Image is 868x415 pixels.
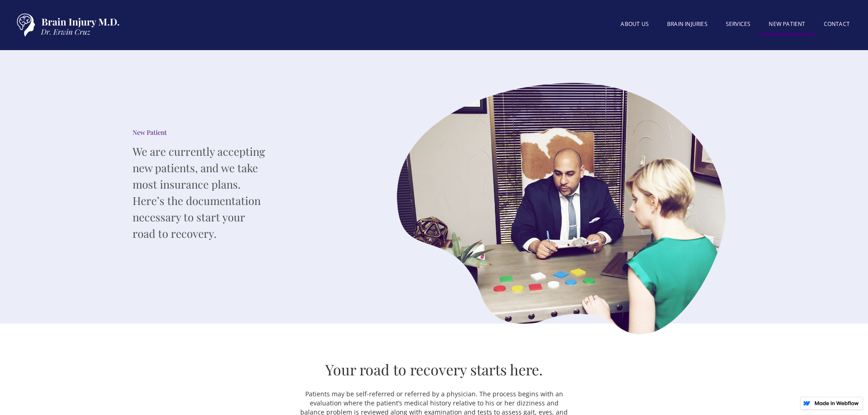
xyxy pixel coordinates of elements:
[760,15,814,36] a: New patient
[611,15,658,33] a: About US
[325,360,543,379] h2: Your road to recovery starts here.
[717,15,760,33] a: SERVICES
[814,401,859,405] img: Made in Webflow
[815,15,859,33] a: Contact
[658,15,717,33] a: BRAIN INJURIES
[9,9,123,41] a: home
[133,128,269,137] div: New Patient
[133,143,269,241] p: We are currently accepting new patients, and we take most insurance plans. Here’s the documentati...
